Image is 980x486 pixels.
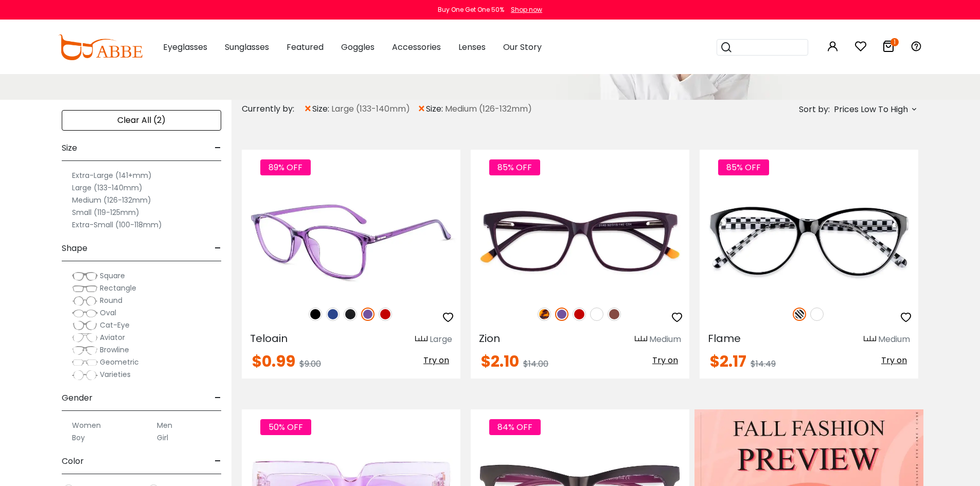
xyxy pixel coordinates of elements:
[100,271,125,281] span: Square
[506,5,542,14] a: Shop now
[72,194,151,206] label: Medium (126-132mm)
[438,5,504,14] div: Buy One Get One 50%
[215,236,221,261] span: -
[157,419,172,431] label: Men
[287,41,324,53] span: Featured
[100,357,139,367] span: Geometric
[225,41,269,53] span: Sunglasses
[649,333,681,346] div: Medium
[215,386,221,410] span: -
[72,357,98,368] img: Geometric.png
[608,308,621,321] img: Brown
[458,41,486,53] span: Lenses
[72,206,139,219] label: Small (119-125mm)
[573,308,586,321] img: Red
[538,308,551,321] img: Leopard
[72,370,98,381] img: Varieties.png
[708,331,741,346] span: Flame
[361,308,375,321] img: Purple
[341,41,375,53] span: Goggles
[555,308,568,321] img: Purple
[312,103,331,115] span: size:
[392,41,441,53] span: Accessories
[72,271,98,281] img: Square.png
[890,38,899,46] i: 1
[72,320,98,331] img: Cat-Eye.png
[252,350,295,372] span: $0.99
[299,358,321,370] span: $9.00
[72,283,98,294] img: Rectangle.png
[718,159,769,175] span: 85% OFF
[481,350,519,372] span: $2.10
[260,419,311,435] span: 50% OFF
[834,100,908,119] span: Prices Low To High
[72,431,85,444] label: Boy
[304,100,312,118] span: ×
[415,335,427,343] img: size ruler
[62,236,87,261] span: Shape
[511,5,542,14] div: Shop now
[799,103,830,115] span: Sort by:
[882,42,895,54] a: 1
[590,308,603,321] img: White
[72,345,98,355] img: Browline.png
[250,331,288,346] span: Teloain
[72,419,101,431] label: Women
[635,335,647,343] img: size ruler
[100,369,131,380] span: Varieties
[523,358,548,370] span: $14.00
[157,431,168,444] label: Girl
[445,103,532,115] span: Medium (126-132mm)
[72,333,98,343] img: Aviator.png
[72,169,152,182] label: Extra-Large (141+mm)
[242,187,460,296] img: Matte-black Teloain - TR ,Light Weight
[242,100,304,118] div: Currently by:
[72,219,162,231] label: Extra-Small (100-118mm)
[100,320,130,330] span: Cat-Eye
[58,34,142,60] img: abbeglasses.com
[215,136,221,160] span: -
[420,354,452,367] button: Try on
[62,136,77,160] span: Size
[331,103,410,115] span: Large (133-140mm)
[100,295,122,305] span: Round
[72,182,142,194] label: Large (133-140mm)
[100,308,116,318] span: Oval
[881,354,907,366] span: Try on
[379,308,392,321] img: Red
[344,308,357,321] img: Matte Black
[810,308,824,321] img: White
[163,41,207,53] span: Eyeglasses
[100,283,136,293] span: Rectangle
[62,386,93,410] span: Gender
[426,103,445,115] span: size:
[72,296,98,306] img: Round.png
[260,159,311,175] span: 89% OFF
[430,333,452,346] div: Large
[489,159,540,175] span: 85% OFF
[417,100,426,118] span: ×
[652,354,678,366] span: Try on
[423,354,449,366] span: Try on
[793,308,806,321] img: Pattern
[878,354,910,367] button: Try on
[479,331,500,346] span: Zion
[700,187,918,296] img: Pattern Flame - Plastic ,Universal Bridge Fit
[751,358,776,370] span: $14.49
[878,333,910,346] div: Medium
[326,308,340,321] img: Blue
[62,449,84,474] span: Color
[100,345,129,355] span: Browline
[864,335,876,343] img: size ruler
[503,41,542,53] span: Our Story
[215,449,221,474] span: -
[710,350,746,372] span: $2.17
[309,308,322,321] img: Black
[62,110,221,131] div: Clear All (2)
[489,419,541,435] span: 84% OFF
[471,187,689,296] img: Purple Zion - Acetate ,Universal Bridge Fit
[100,332,125,343] span: Aviator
